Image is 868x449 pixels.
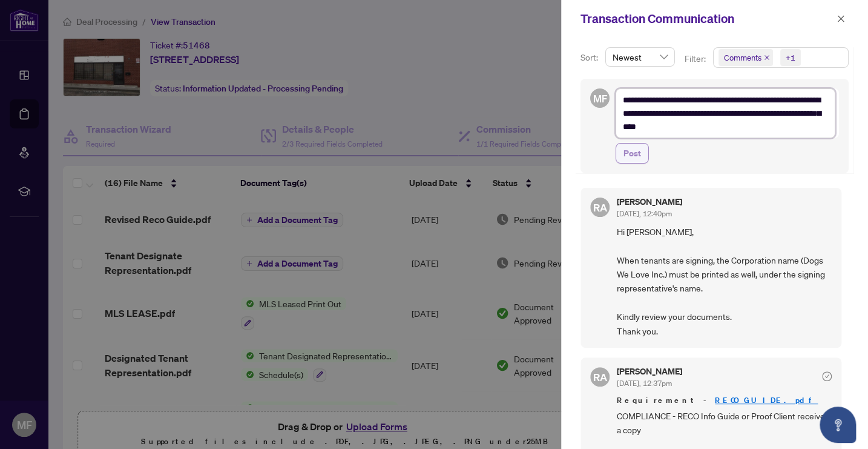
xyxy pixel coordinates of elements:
button: Open asap [820,407,856,443]
span: close [837,15,845,23]
span: Comments [718,49,773,66]
span: close [764,55,770,61]
span: Comments [724,52,761,64]
div: +1 [786,52,795,64]
div: Transaction Communication [580,10,833,28]
p: Filter: [685,52,708,65]
span: RA [593,368,607,385]
button: Post [616,143,649,164]
h5: [PERSON_NAME] [617,198,682,206]
p: Sort: [580,51,600,64]
span: check-circle [822,371,832,381]
span: Post [623,144,641,163]
span: RA [593,199,607,215]
span: Requirement - [617,394,832,407]
h5: [PERSON_NAME] [617,367,682,376]
a: RECO GUIDE.pdf [715,395,818,405]
span: [DATE], 12:37pm [617,379,672,388]
span: Hi [PERSON_NAME], When tenants are signing, the Corporation name (Dogs We Love Inc.) must be prin... [617,225,832,338]
span: [DATE], 12:40pm [617,209,672,218]
span: Newest [613,48,668,66]
span: MF [593,90,607,106]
